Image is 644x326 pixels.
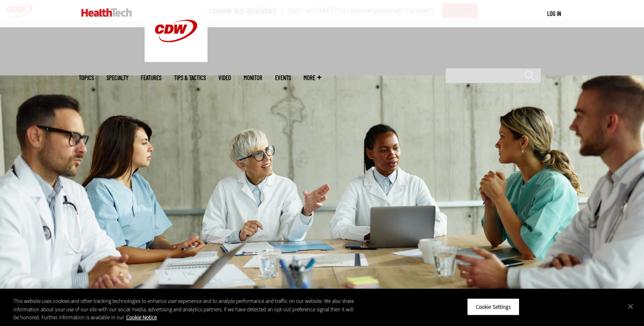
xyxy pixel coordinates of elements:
a: Features [141,75,161,81]
span: Topics [79,75,94,81]
a: More information about your privacy [126,314,157,321]
button: Close [621,297,640,316]
span: More [304,75,321,81]
a: Tips & Tactics [174,75,206,81]
a: Events [275,75,291,81]
img: Home [81,8,132,17]
a: MonITor [244,75,262,81]
a: Log in [547,10,561,17]
a: CDW [145,55,208,64]
a: Video [218,75,231,81]
button: Cookie Settings [467,298,519,316]
div: User menu [547,9,561,18]
span: Specialty [106,75,128,81]
div: This website uses cookies and other tracking technologies to enhance user experience and to analy... [13,297,354,322]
